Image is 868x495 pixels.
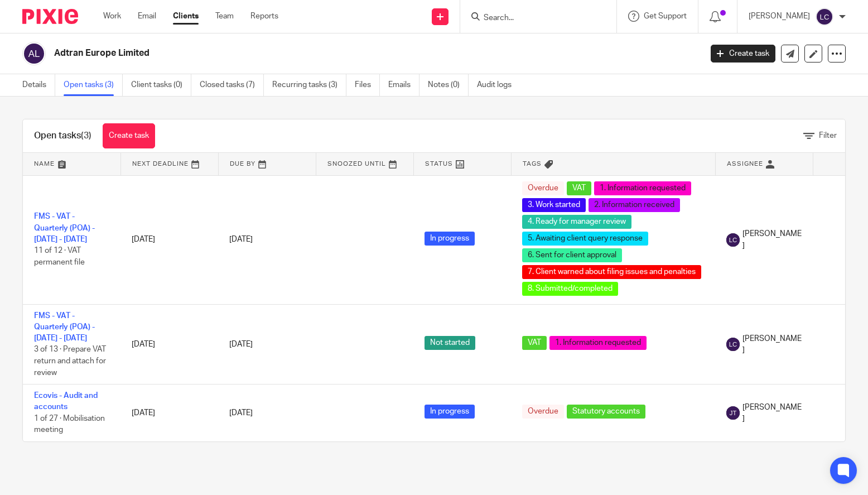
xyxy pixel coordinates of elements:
td: [DATE] [120,175,218,304]
img: Pixie [22,9,78,24]
input: Search [483,13,583,23]
h2: Adtran Europe Limited [54,47,566,59]
td: [DATE] [120,304,218,385]
span: [PERSON_NAME] [742,333,802,356]
span: Statutory accounts [567,405,645,419]
a: Client tasks (0) [131,74,191,96]
span: 1 of 27 · Mobilisation meeting [34,415,105,434]
span: [DATE] [229,236,253,243]
span: Status [425,161,453,167]
span: 1. Information requested [549,336,647,350]
span: Tags [523,161,542,167]
a: Audit logs [477,74,520,96]
span: [PERSON_NAME] [742,402,802,425]
a: Reports [250,11,278,22]
a: Recurring tasks (3) [272,74,346,96]
img: svg%3E [726,338,740,351]
span: [PERSON_NAME] [742,228,802,251]
a: Open tasks (3) [64,74,123,96]
a: FMS - VAT - Quarterly (POA) - [DATE] - [DATE] [34,312,95,343]
span: Filter [819,132,837,140]
a: Create task [103,123,155,148]
span: Overdue [522,405,564,419]
a: Emails [388,74,419,96]
a: FMS - VAT - Quarterly (POA) - [DATE] - [DATE] [34,213,95,243]
a: Clients [173,11,199,22]
span: [DATE] [229,340,253,348]
span: [DATE] [229,409,253,417]
span: 6. Sent for client approval [522,248,622,262]
span: 5. Awaiting client query response [522,232,648,246]
a: Closed tasks (7) [200,74,264,96]
a: Team [215,11,234,22]
a: Ecovis - Audit and accounts [34,392,98,411]
span: 2. Information received [589,198,680,212]
img: svg%3E [816,8,833,26]
span: 8. Submitted/completed [522,282,618,296]
img: svg%3E [726,406,740,420]
span: 11 of 12 · VAT permanent file [34,247,85,267]
span: Overdue [522,181,564,195]
a: Files [355,74,380,96]
td: [DATE] [120,385,218,441]
a: Work [103,11,121,22]
span: 7. Client warned about filing issues and penalties [522,265,701,279]
a: Notes (0) [428,74,469,96]
span: 4. Ready for manager review [522,215,631,229]
span: Not started [425,336,475,350]
span: In progress [425,405,475,419]
span: (3) [81,131,91,140]
a: Details [22,74,55,96]
span: 3 of 13 · Prepare VAT return and attach for review [34,346,106,377]
span: In progress [425,232,475,246]
img: svg%3E [22,42,46,65]
img: svg%3E [726,233,740,247]
span: VAT [567,181,591,195]
span: 1. Information requested [594,181,691,195]
span: Snoozed Until [327,161,386,167]
p: [PERSON_NAME] [749,11,810,22]
span: Get Support [644,12,687,20]
h1: Open tasks [34,130,91,142]
span: 3. Work started [522,198,586,212]
a: Create task [711,45,775,63]
span: VAT [522,336,547,350]
a: Email [138,11,156,22]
